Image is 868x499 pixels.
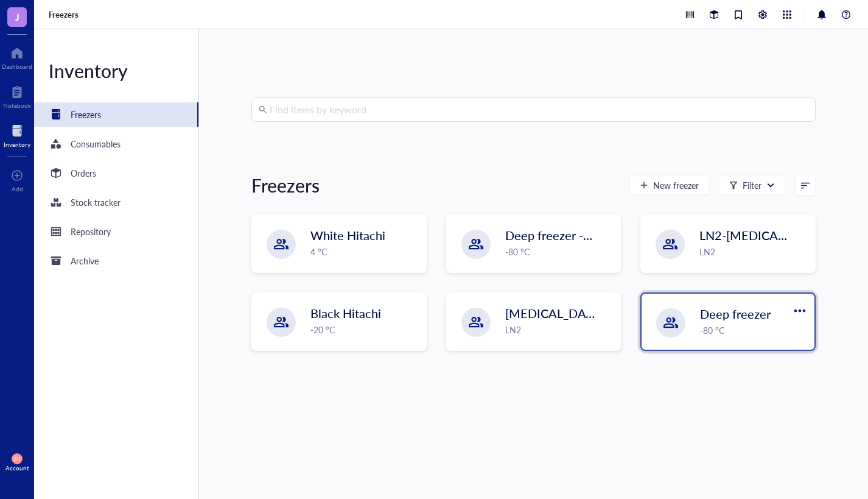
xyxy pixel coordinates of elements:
span: [MEDICAL_DATA] tank cells [505,305,658,322]
div: Stock tracker [71,196,121,209]
div: -80 °C [505,245,614,258]
span: Deep freezer -80 (L1-29) [505,227,639,244]
a: Repository [34,219,198,244]
div: Inventory [34,58,198,83]
div: Repository [71,225,111,238]
a: Freezers [49,9,81,20]
div: Add [12,185,23,193]
a: Notebook [3,82,31,109]
div: 4 °C [310,245,419,258]
a: Dashboard [2,43,32,70]
div: Account [5,464,29,472]
a: Consumables [34,132,198,156]
div: LN2 [505,323,614,336]
span: J [15,9,19,24]
a: Archive [34,249,198,273]
a: Stock tracker [34,190,198,214]
div: -20 °C [310,323,419,336]
a: Freezers [34,102,198,127]
div: Freezers [71,108,101,121]
span: Deep freezer [700,305,771,322]
span: White Hitachi [310,227,385,244]
div: Dashboard [2,63,32,70]
span: SH [14,456,20,461]
div: LN2 [699,245,808,258]
div: Notebook [3,102,31,109]
div: Freezers [251,173,320,197]
a: Inventory [4,121,30,148]
div: Consumables [71,137,121,150]
div: Archive [71,254,99,267]
div: Orders [71,166,96,180]
span: Black Hitachi [310,305,381,322]
span: New freezer [653,180,699,190]
div: -80 °C [700,324,807,337]
div: Filter [743,179,761,192]
div: Inventory [4,141,30,148]
a: Orders [34,161,198,185]
button: New freezer [629,175,709,195]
